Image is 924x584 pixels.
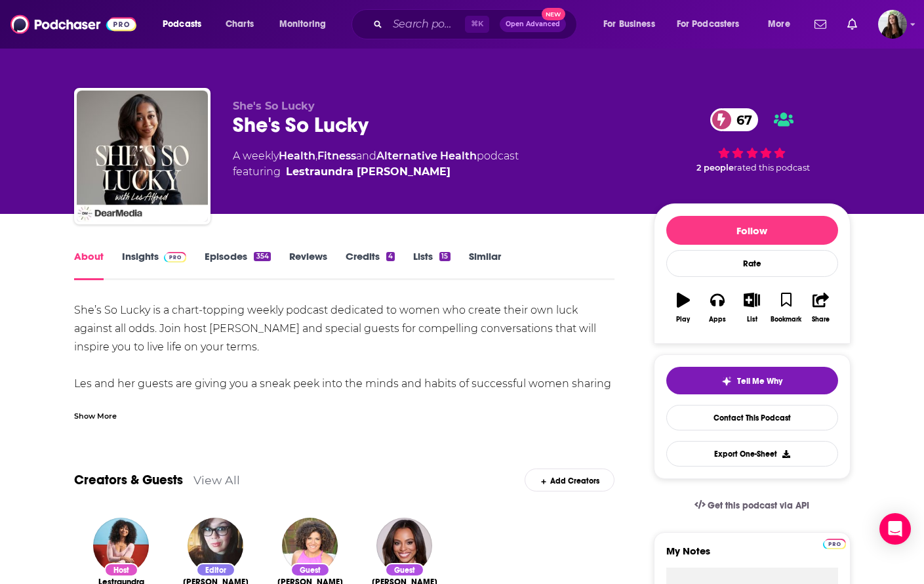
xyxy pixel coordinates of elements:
[356,150,376,162] span: and
[364,9,590,39] div: Search podcasts, credits, & more...
[676,316,690,323] div: Play
[346,250,395,280] a: Credits4
[286,164,451,180] a: Lestraundra Johnson
[386,252,395,261] div: 4
[279,150,315,162] a: Health
[233,100,315,112] span: She's So Lucky
[710,108,759,131] a: 67
[542,8,565,20] span: New
[122,250,187,280] a: InsightsPodchaser Pro
[465,16,489,33] span: ⌘ K
[74,472,183,488] a: Creators & Guests
[666,367,838,394] button: tell me why sparkleTell Me Why
[193,473,240,487] a: View All
[709,316,726,323] div: Apps
[666,216,838,245] button: Follow
[721,376,732,386] img: tell me why sparkle
[666,545,838,568] label: My Notes
[233,148,519,180] div: A weekly podcast
[376,150,477,162] a: Alternative Health
[385,563,424,577] div: Guest
[315,150,317,162] span: ,
[163,15,201,33] span: Podcasts
[769,284,803,331] button: Bookmark
[809,13,832,35] a: Show notifications dropdown
[233,164,519,180] span: featuring
[677,15,740,33] span: For Podcasters
[270,14,343,35] button: open menu
[376,518,432,574] img: Daria Burke
[668,14,759,35] button: open menu
[188,518,243,574] img: Bex Carlos
[878,10,907,39] button: Show profile menu
[104,563,138,577] div: Host
[74,301,615,467] div: She’s So Lucky is a chart-topping weekly podcast dedicated to women who create their own luck aga...
[217,14,262,35] a: Charts
[74,250,104,280] a: About
[10,12,136,37] img: Podchaser - Follow, Share and Rate Podcasts
[93,518,149,574] img: Lestraundra Johnson
[666,441,838,467] button: Export One-Sheet
[737,376,782,386] span: Tell Me Why
[196,563,235,577] div: Editor
[205,250,270,280] a: Episodes354
[500,16,566,32] button: Open AdvancedNew
[879,513,911,545] div: Open Intercom Messenger
[439,252,450,261] div: 15
[279,15,326,33] span: Monitoring
[254,252,270,261] div: 354
[700,284,734,331] button: Apps
[654,100,851,181] div: 67 2 peoplerated this podcast
[525,469,614,491] div: Add Creators
[684,490,820,522] a: Get this podcast via API
[317,150,356,162] a: Fitness
[812,316,830,323] div: Share
[734,163,810,173] span: rated this podcast
[823,537,846,549] a: Pro website
[708,500,809,511] span: Get this podcast via API
[291,563,330,577] div: Guest
[768,15,790,33] span: More
[842,13,862,35] a: Show notifications dropdown
[603,15,655,33] span: For Business
[723,108,759,131] span: 67
[506,21,560,28] span: Open Advanced
[878,10,907,39] span: Logged in as bnmartinn
[469,250,501,280] a: Similar
[666,405,838,430] a: Contact This Podcast
[282,518,338,574] img: Damona Hoffman
[164,252,187,262] img: Podchaser Pro
[734,284,769,331] button: List
[666,284,700,331] button: Play
[594,14,672,35] button: open menu
[388,14,465,35] input: Search podcasts, credits, & more...
[289,250,327,280] a: Reviews
[413,250,450,280] a: Lists15
[153,14,218,35] button: open menu
[226,15,254,33] span: Charts
[759,14,807,35] button: open menu
[823,539,846,549] img: Podchaser Pro
[666,250,838,277] div: Rate
[878,10,907,39] img: User Profile
[696,163,734,173] span: 2 people
[77,91,208,222] img: She's So Lucky
[747,316,757,323] div: List
[771,316,801,323] div: Bookmark
[803,284,837,331] button: Share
